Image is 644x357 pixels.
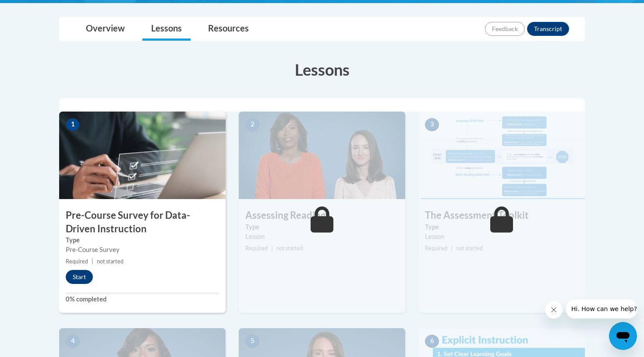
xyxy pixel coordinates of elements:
[239,209,405,222] h3: Assessing Reading
[271,245,273,252] span: |
[92,258,93,265] span: |
[66,294,219,304] label: 0% completed
[609,322,637,350] iframe: Button to launch messaging window
[425,222,578,232] label: Type
[276,245,303,252] span: not started
[97,258,124,265] span: not started
[245,245,268,252] span: Required
[425,118,439,131] span: 3
[66,258,88,265] span: Required
[239,112,405,199] img: Course Image
[566,299,637,318] iframe: Message from company
[142,17,191,41] a: Lessons
[425,335,439,348] span: 6
[527,22,569,36] button: Transcript
[451,245,453,252] span: |
[456,245,483,252] span: not started
[245,222,399,232] label: Type
[77,17,134,41] a: Overview
[59,209,226,236] h3: Pre-Course Survey for Data-Driven Instruction
[425,245,447,252] span: Required
[418,209,585,222] h3: The Assessment Toolkit
[66,335,80,348] span: 4
[199,17,258,41] a: Resources
[59,59,585,80] h3: Lessons
[66,245,219,255] div: Pre-Course Survey
[418,112,585,199] img: Course Image
[66,235,219,245] label: Type
[245,232,399,241] div: Lesson
[245,118,259,131] span: 2
[66,270,93,284] button: Start
[485,22,525,36] button: Feedback
[425,232,578,241] div: Lesson
[59,112,226,199] img: Course Image
[245,335,259,348] span: 5
[66,118,80,131] span: 1
[545,301,563,318] iframe: Close message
